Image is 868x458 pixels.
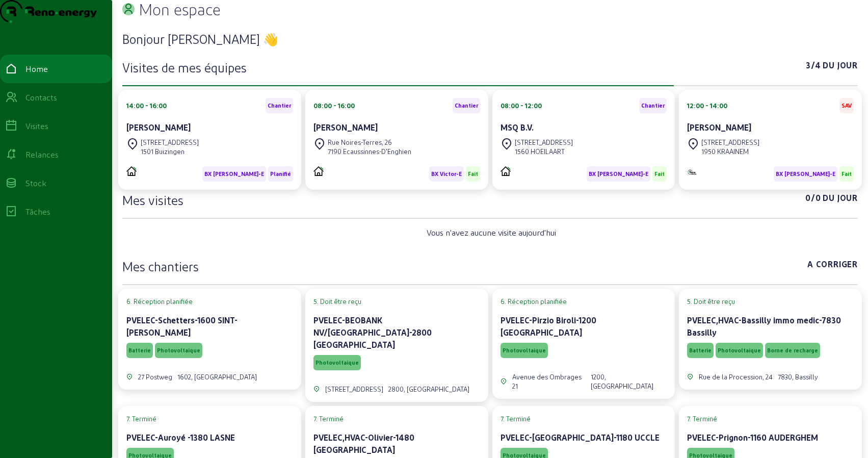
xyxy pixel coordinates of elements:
[807,258,858,274] span: A corriger
[313,414,480,423] cam-card-tag: 7. Terminé
[841,170,852,177] span: Fait
[806,59,821,75] span: 3/4
[128,347,151,354] span: Batterie
[122,258,199,274] h3: Mes chantiers
[25,120,48,132] div: Visites
[718,347,761,354] span: Photovoltaique
[501,315,596,337] cam-card-title: PVELEC-Pirzio Biroli-1200 [GEOGRAPHIC_DATA]
[687,101,727,110] div: 12:00 - 14:00
[701,147,759,156] div: 1950 KRAAINEM
[431,170,462,177] span: BX Victor-E
[141,138,199,147] div: [STREET_ADDRESS]
[204,170,264,177] span: BX [PERSON_NAME]-E
[468,170,478,177] span: Fait
[654,170,665,177] span: Fait
[122,59,247,75] h3: Visites de mes équipes
[126,432,235,442] cam-card-title: PVELEC-Auroyé -1380 LASNE
[25,63,48,75] div: Home
[25,148,59,161] div: Relances
[515,147,573,156] div: 1560 HOEILAART
[313,315,432,349] cam-card-title: PVELEC-BEOBANK NV/[GEOGRAPHIC_DATA]-2800 [GEOGRAPHIC_DATA]
[126,166,137,176] img: PVELEC
[689,347,712,354] span: Batterie
[841,102,852,109] span: SAV
[687,414,854,423] cam-card-tag: 7. Terminé
[313,101,355,110] div: 08:00 - 16:00
[270,170,291,177] span: Planifié
[138,372,172,381] div: 27 Postweg
[177,372,257,381] div: 1602, [GEOGRAPHIC_DATA]
[126,414,293,423] cam-card-tag: 7. Terminé
[512,372,586,391] div: Avenue des Ombrages 21
[315,359,359,366] span: Photovoltaique
[805,192,821,208] span: 0/0
[687,169,697,175] img: Monitoring et Maintenance
[25,206,50,218] div: Tâches
[388,385,469,394] div: 2800, [GEOGRAPHIC_DATA]
[122,31,858,47] h3: Bonjour [PERSON_NAME] 👋
[501,432,660,442] cam-card-title: PVELEC-[GEOGRAPHIC_DATA]-1180 UCCLE
[687,315,841,337] cam-card-title: PVELEC,HVAC-Bassilly immo medic-7830 Bassilly
[501,122,534,132] cam-card-title: MSQ B.V.
[141,147,199,156] div: 1501 Buizingen
[501,414,667,423] cam-card-tag: 7. Terminé
[126,297,293,306] cam-card-tag: 6. Réception planifiée
[157,347,200,354] span: Photovoltaique
[455,102,478,109] span: Chantier
[313,297,480,306] cam-card-tag: 5. Doit être reçu
[591,372,667,391] div: 1200, [GEOGRAPHIC_DATA]
[687,432,818,442] cam-card-title: PVELEC-Prignon-1160 AUDERGHEM
[501,166,511,176] img: PVELEC
[25,177,46,189] div: Stock
[25,91,57,104] div: Contacts
[823,59,858,75] span: Du jour
[503,347,546,354] span: Photovoltaique
[501,101,542,110] div: 08:00 - 12:00
[687,297,854,306] cam-card-tag: 5. Doit être reçu
[427,226,556,239] span: Vous n'avez aucune visite aujourd'hui
[126,122,191,132] cam-card-title: [PERSON_NAME]
[823,192,858,208] span: Du jour
[515,138,573,147] div: [STREET_ADDRESS]
[687,122,751,132] cam-card-title: [PERSON_NAME]
[641,102,665,109] span: Chantier
[767,347,818,354] span: Borne de recharge
[313,166,324,176] img: PVELEC
[122,192,183,208] h3: Mes visites
[701,138,759,147] div: [STREET_ADDRESS]
[126,315,238,337] cam-card-title: PVELEC-Schetters-1600 SINT-[PERSON_NAME]
[328,138,411,147] div: Rue Noires-Terres, 26
[268,102,291,109] span: Chantier
[501,297,667,306] cam-card-tag: 6. Réception planifiée
[126,101,167,110] div: 14:00 - 16:00
[778,372,818,381] div: 7830, Bassilly
[776,170,835,177] span: BX [PERSON_NAME]-E
[589,170,648,177] span: BX [PERSON_NAME]-E
[313,432,414,454] cam-card-title: PVELEC,HVAC-Olivier-1480 [GEOGRAPHIC_DATA]
[328,147,411,156] div: 7190 Ecaussinnes-D'Enghien
[313,122,378,132] cam-card-title: [PERSON_NAME]
[699,372,773,381] div: Rue de la Procession, 24
[325,385,383,394] div: [STREET_ADDRESS]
